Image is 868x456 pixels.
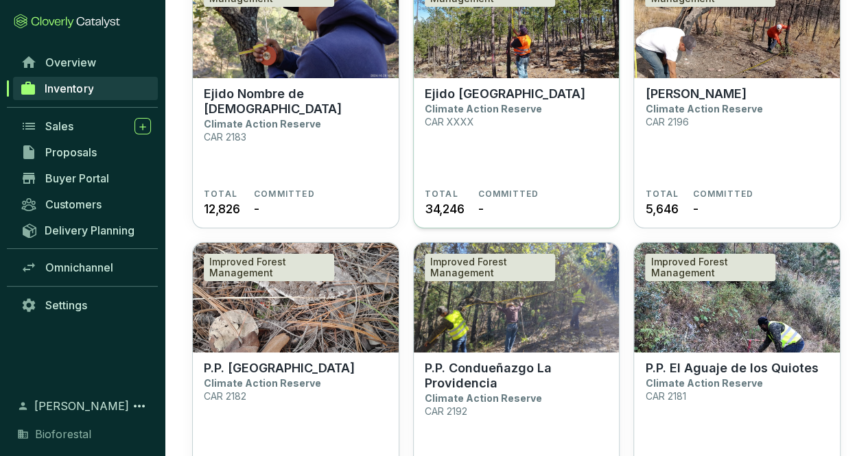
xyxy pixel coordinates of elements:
p: Climate Action Reserve [204,377,321,389]
span: Sales [45,119,73,133]
span: Inventory [45,82,93,95]
p: CAR 2181 [645,390,685,402]
span: 34,246 [425,200,465,218]
span: COMMITTED [254,189,315,200]
span: TOTAL [645,189,679,200]
div: Improved Forest Management [425,254,555,281]
a: Customers [14,193,158,216]
p: Climate Action Reserve [204,118,321,130]
p: Climate Action Reserve [645,377,762,389]
a: Delivery Planning [14,219,158,241]
img: P.P. Condueñazgo La Providencia [414,243,620,352]
span: 12,826 [204,200,240,218]
a: Inventory [13,77,158,100]
p: CAR XXXX [425,116,474,128]
img: P.P. El Durazno [193,243,399,352]
span: - [254,200,259,218]
p: CAR 2196 [645,116,688,128]
p: Ejido [GEOGRAPHIC_DATA] [425,86,585,101]
img: P.P. El Aguaje de los Quiotes [634,243,840,352]
span: Customers [45,197,102,211]
span: Bioforestal [35,426,91,442]
a: Buyer Portal [14,167,158,190]
span: Buyer Portal [45,171,109,185]
span: 5,646 [645,200,678,218]
span: Settings [45,298,87,312]
span: - [478,200,483,218]
p: Ejido Nombre de [DEMOGRAPHIC_DATA] [204,86,388,117]
p: Climate Action Reserve [425,392,542,404]
span: TOTAL [204,189,237,200]
p: CAR 2182 [204,390,246,402]
p: CAR 2192 [425,405,467,417]
span: COMMITTED [692,189,753,200]
span: Delivery Planning [45,224,134,237]
span: [PERSON_NAME] [34,398,129,414]
div: Improved Forest Management [204,254,334,281]
a: Omnichannel [14,256,158,279]
p: P.P. [GEOGRAPHIC_DATA] [204,361,355,376]
span: TOTAL [425,189,458,200]
a: Proposals [14,141,158,164]
p: Climate Action Reserve [645,103,762,115]
p: P.P. El Aguaje de los Quiotes [645,361,818,376]
a: Overview [14,51,158,74]
p: CAR 2183 [204,131,246,143]
p: [PERSON_NAME] [645,86,746,101]
span: Overview [45,56,96,69]
span: Proposals [45,145,97,159]
p: P.P. Condueñazgo La Providencia [425,361,609,391]
div: Improved Forest Management [645,254,775,281]
a: Sales [14,115,158,138]
p: Climate Action Reserve [425,103,542,115]
span: Omnichannel [45,261,113,274]
span: COMMITTED [478,189,539,200]
span: - [692,200,698,218]
a: Settings [14,293,158,317]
